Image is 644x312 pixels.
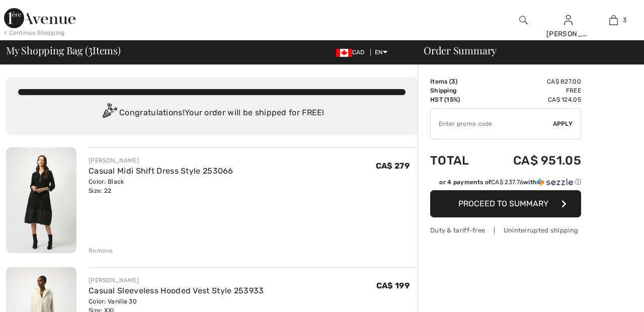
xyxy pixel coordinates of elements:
button: Proceed to Summary [430,190,581,217]
img: My Bag [609,14,618,26]
td: Total [430,143,485,178]
a: Sign In [564,15,573,25]
span: 3 [623,16,626,25]
img: 1ère Avenue [4,8,75,28]
div: Color: Black Size: 22 [89,177,233,195]
span: CAD [336,49,369,56]
a: Casual Midi Shift Dress Style 253066 [89,166,233,176]
div: Duty & tariff-free | Uninterrupted shipping [430,225,581,235]
span: CA$ 199 [376,281,410,290]
td: CA$ 951.05 [485,143,581,178]
span: CA$ 237.76 [491,179,523,186]
span: CA$ 279 [376,161,410,171]
a: Casual Sleeveless Hooded Vest Style 253933 [89,286,264,295]
span: 3 [88,43,93,56]
img: My Info [564,14,573,26]
span: EN [375,49,387,56]
a: 3 [591,14,635,26]
div: [PERSON_NAME] [546,29,591,39]
td: HST (15%) [430,95,485,104]
td: Items ( ) [430,77,485,86]
span: My Shopping Bag ( Items) [6,45,121,55]
img: Congratulation2.svg [99,103,119,123]
td: CA$ 124.05 [485,95,581,104]
td: CA$ 827.00 [485,77,581,86]
img: Sezzle [537,178,573,187]
td: Shipping [430,86,485,95]
img: search the website [519,14,528,26]
div: or 4 payments ofCA$ 237.76withSezzle Click to learn more about Sezzle [430,178,581,190]
div: Order Summary [412,45,638,55]
div: [PERSON_NAME] [89,156,233,165]
td: Free [485,86,581,95]
img: Canadian Dollar [336,49,352,57]
span: 3 [451,78,455,85]
input: Promo code [431,109,553,139]
div: [PERSON_NAME] [89,276,264,285]
div: < Continue Shopping [4,28,65,37]
span: Proceed to Summary [458,199,548,208]
img: Casual Midi Shift Dress Style 253066 [6,147,76,253]
div: or 4 payments of with [439,178,581,187]
div: Remove [89,246,113,255]
div: Congratulations! Your order will be shipped for FREE! [18,103,406,123]
span: Apply [553,119,573,128]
